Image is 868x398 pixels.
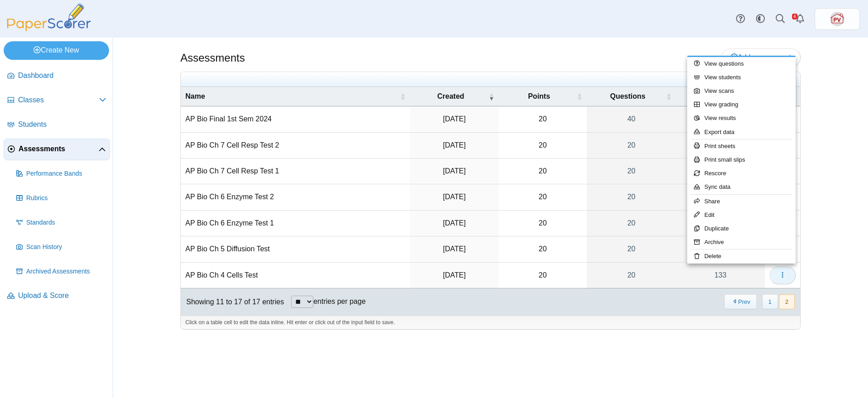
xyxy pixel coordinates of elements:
[4,4,94,31] img: PaperScorer
[181,133,410,158] td: AP Bio Ch 7 Cell Resp Test 2
[13,261,110,283] a: Archived Assessments
[415,91,487,101] span: Created
[443,219,466,227] time: Nov 12, 2024 at 10:30 AM
[4,65,110,87] a: Dashboard
[587,184,676,210] a: 20
[687,84,796,98] a: View scans
[26,267,106,276] span: Archived Assessments
[687,139,796,153] a: Print sheets
[19,144,99,154] span: Assessments
[687,208,796,222] a: Edit
[443,193,466,201] time: Nov 12, 2024 at 10:31 AM
[499,211,587,236] td: 20
[666,92,671,101] span: Questions : Activate to sort
[587,158,676,184] a: 20
[830,12,844,26] img: ps.2dGqZ33xQFlRBWZu
[587,236,676,262] a: 20
[687,71,796,84] a: View students
[731,53,791,61] span: Add assessment
[687,195,796,208] a: Share
[181,106,410,132] td: AP Bio Final 1st Sem 2024
[587,211,676,236] a: 20
[721,48,801,67] a: Add assessment
[443,141,466,149] time: Dec 4, 2024 at 11:04 AM
[181,158,410,184] td: AP Bio Ch 7 Cell Resp Test 1
[4,139,110,160] a: Assessments
[687,222,796,235] a: Duplicate
[577,92,582,101] span: Points : Activate to sort
[587,106,676,132] a: 40
[313,297,366,305] label: entries per page
[181,211,410,236] td: AP Bio Ch 6 Enzyme Test 1
[680,91,753,101] span: Students
[815,8,860,30] a: ps.2dGqZ33xQFlRBWZu
[687,180,796,194] a: Sync data
[185,91,398,101] span: Name
[587,263,676,288] a: 20
[18,291,106,301] span: Upload & Score
[499,133,587,158] td: 20
[587,133,676,158] a: 20
[724,294,756,309] button: Previous
[499,263,587,288] td: 20
[400,92,406,101] span: Name : Activate to sort
[4,114,110,136] a: Students
[18,71,106,81] span: Dashboard
[181,316,800,329] div: Click on a table cell to edit the data inline. Hit enter or click out of the input field to save.
[676,236,765,262] a: 0
[4,285,110,307] a: Upload & Score
[181,288,284,316] div: Showing 11 to 17 of 17 entries
[676,211,765,236] a: 0
[687,98,796,111] a: View grading
[13,163,110,185] a: Performance Bands
[13,236,110,258] a: Scan History
[499,184,587,210] td: 20
[499,158,587,184] td: 20
[676,133,765,158] a: 0
[830,12,844,26] span: Tim Peevyhouse
[26,243,106,252] span: Scan History
[779,294,795,309] button: 2
[503,91,575,101] span: Points
[676,158,765,184] a: 0
[13,187,110,209] a: Rubrics
[4,25,94,33] a: PaperScorer
[4,41,109,59] a: Create New
[687,111,796,125] a: View results
[26,169,106,178] span: Performance Bands
[687,167,796,180] a: Rescore
[13,212,110,234] a: Standards
[591,91,664,101] span: Questions
[687,153,796,167] a: Print small slips
[676,263,765,288] a: 133
[443,271,466,279] time: Sep 27, 2024 at 10:50 AM
[723,294,795,309] nav: pagination
[443,115,466,123] time: Dec 12, 2024 at 9:09 AM
[18,120,106,129] span: Students
[687,249,796,263] a: Delete
[443,167,466,175] time: Dec 4, 2024 at 11:04 AM
[499,236,587,262] td: 20
[181,184,410,210] td: AP Bio Ch 6 Enzyme Test 2
[26,218,106,227] span: Standards
[790,9,810,29] a: Alerts
[687,125,796,139] a: Export data
[4,90,110,111] a: Classes
[687,235,796,249] a: Archive
[180,50,245,66] h1: Assessments
[443,245,466,253] time: Oct 22, 2024 at 11:12 AM
[18,95,99,105] span: Classes
[26,194,106,203] span: Rubrics
[181,263,410,288] td: AP Bio Ch 4 Cells Test
[499,106,587,132] td: 20
[181,236,410,262] td: AP Bio Ch 5 Diffusion Test
[676,184,765,210] a: 0
[676,106,765,132] a: 0
[687,57,796,71] a: View questions
[762,294,778,309] button: 1
[489,92,494,101] span: Created : Activate to remove sorting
